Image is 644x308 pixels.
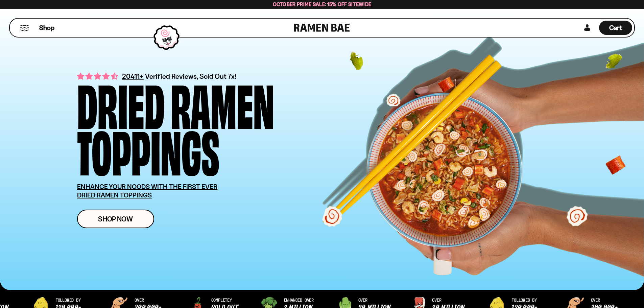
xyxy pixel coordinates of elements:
[609,24,622,32] span: Cart
[599,19,632,37] div: Cart
[20,25,29,31] button: Mobile Menu Trigger
[77,80,165,126] div: Dried
[273,1,372,7] span: October Prime Sale: 15% off Sitewide
[77,183,218,199] u: ENHANCE YOUR NOODS WITH THE FIRST EVER DRIED RAMEN TOPPINGS
[171,80,274,126] div: Ramen
[77,210,154,228] a: Shop Now
[98,215,133,222] span: Shop Now
[39,23,54,32] span: Shop
[77,126,219,172] div: Toppings
[39,21,54,35] a: Shop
